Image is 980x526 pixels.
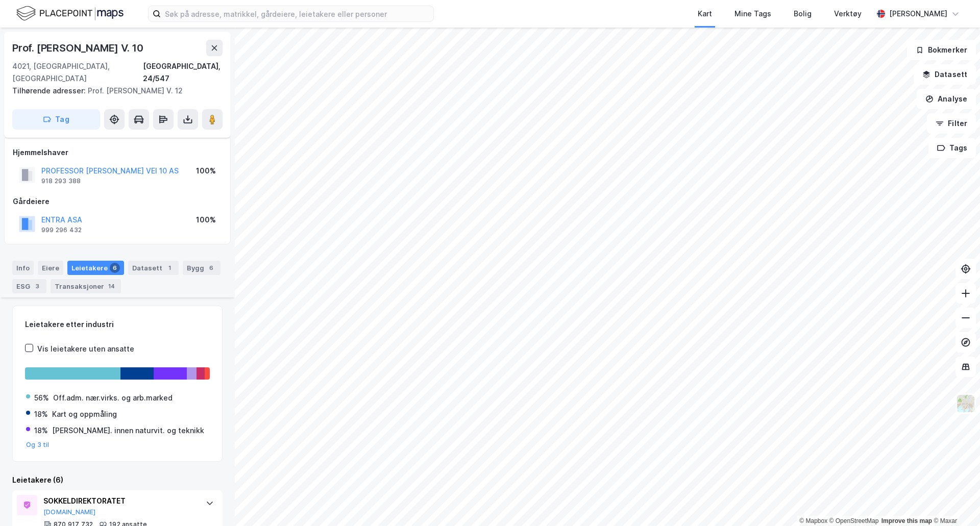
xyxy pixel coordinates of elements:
[43,508,96,516] button: [DOMAIN_NAME]
[106,281,117,291] div: 14
[12,85,214,97] div: Prof. [PERSON_NAME] V. 12
[907,40,976,60] button: Bokmerker
[698,8,712,20] div: Kart
[110,263,120,273] div: 6
[183,261,220,275] div: Bygg
[12,474,223,486] div: Leietakere (6)
[196,165,216,177] div: 100%
[32,281,42,291] div: 3
[829,517,879,524] a: OpenStreetMap
[12,86,88,95] span: Tilhørende adresser:
[12,109,100,130] button: Tag
[13,195,222,208] div: Gårdeiere
[34,424,48,437] div: 18%
[53,392,173,404] div: Off.adm. nær.virks. og arb.marked
[41,226,82,234] div: 999 296 432
[52,424,204,437] div: [PERSON_NAME]. innen naturvit. og teknikk
[34,392,49,404] div: 56%
[38,261,63,275] div: Eiere
[889,8,947,20] div: [PERSON_NAME]
[41,177,81,185] div: 918 293 388
[929,477,980,526] iframe: Chat Widget
[196,214,216,226] div: 100%
[12,279,46,293] div: ESG
[881,517,932,524] a: Improve this map
[25,318,210,331] div: Leietakere etter industri
[929,477,980,526] div: Kontrollprogram for chat
[12,261,34,275] div: Info
[799,517,827,524] a: Mapbox
[834,8,862,20] div: Verktøy
[51,279,121,293] div: Transaksjoner
[143,60,223,85] div: [GEOGRAPHIC_DATA], 24/547
[914,64,976,85] button: Datasett
[927,113,976,134] button: Filter
[26,441,50,449] button: Og 3 til
[956,394,975,413] img: Z
[206,263,216,273] div: 6
[12,60,143,85] div: 4021, [GEOGRAPHIC_DATA], [GEOGRAPHIC_DATA]
[12,40,145,56] div: Prof. [PERSON_NAME] V. 10
[164,263,175,273] div: 1
[161,6,433,21] input: Søk på adresse, matrikkel, gårdeiere, leietakere eller personer
[52,408,117,420] div: Kart og oppmåling
[928,138,976,158] button: Tags
[34,408,48,420] div: 18%
[734,8,771,20] div: Mine Tags
[128,261,179,275] div: Datasett
[43,495,195,507] div: SOKKELDIREKTORATET
[917,89,976,109] button: Analyse
[67,261,124,275] div: Leietakere
[37,343,134,355] div: Vis leietakere uten ansatte
[794,8,812,20] div: Bolig
[13,146,222,159] div: Hjemmelshaver
[16,5,124,22] img: logo.f888ab2527a4732fd821a326f86c7f29.svg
